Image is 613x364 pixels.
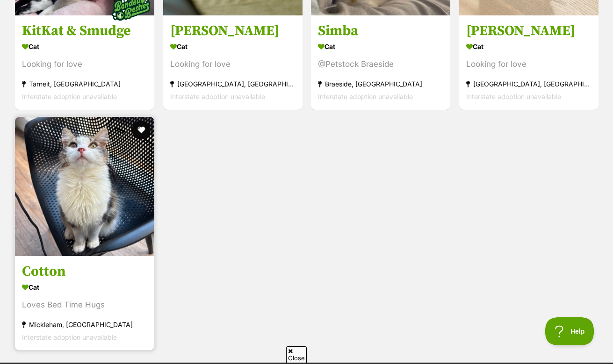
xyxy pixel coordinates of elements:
span: Interstate adoption unavailable [170,93,265,100]
iframe: Help Scout Beacon - Open [545,317,594,345]
a: [PERSON_NAME] Cat Looking for love [GEOGRAPHIC_DATA], [GEOGRAPHIC_DATA] Interstate adoption unava... [459,15,599,110]
div: Looking for love [22,58,147,71]
div: [GEOGRAPHIC_DATA], [GEOGRAPHIC_DATA] [466,78,591,90]
span: Interstate adoption unavailable [22,333,117,341]
div: Cat [466,40,591,53]
span: Close [286,346,307,363]
button: favourite [132,121,151,139]
a: KitKat & Smudge Cat Looking for love Tarneit, [GEOGRAPHIC_DATA] Interstate adoption unavailable f... [15,15,154,110]
div: @Petstock Braeside [318,58,443,71]
div: Mickleham, [GEOGRAPHIC_DATA] [22,318,147,331]
img: Cotton [15,117,154,256]
div: Tarneit, [GEOGRAPHIC_DATA] [22,78,147,90]
a: Cotton Cat Loves Bed Time Hugs Mickleham, [GEOGRAPHIC_DATA] Interstate adoption unavailable favou... [15,256,154,350]
div: Loves Bed Time Hugs [22,299,147,311]
h3: Simba [318,22,443,40]
h3: KitKat & Smudge [22,22,147,40]
a: [PERSON_NAME] Cat Looking for love [GEOGRAPHIC_DATA], [GEOGRAPHIC_DATA] Interstate adoption unava... [163,15,303,110]
span: Interstate adoption unavailable [22,93,117,100]
div: Cat [170,40,296,53]
span: Interstate adoption unavailable [318,93,413,100]
div: Looking for love [466,58,591,71]
h3: [PERSON_NAME] [466,22,591,40]
div: [GEOGRAPHIC_DATA], [GEOGRAPHIC_DATA] [170,78,296,90]
h3: Cotton [22,263,147,280]
div: Looking for love [170,58,296,71]
span: Interstate adoption unavailable [466,93,561,100]
div: Cat [318,40,443,53]
a: Simba Cat @Petstock Braeside Braeside, [GEOGRAPHIC_DATA] Interstate adoption unavailable favourite [311,15,450,110]
div: Cat [22,280,147,294]
div: Cat [22,40,147,53]
div: Braeside, [GEOGRAPHIC_DATA] [318,78,443,90]
h3: [PERSON_NAME] [170,22,296,40]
